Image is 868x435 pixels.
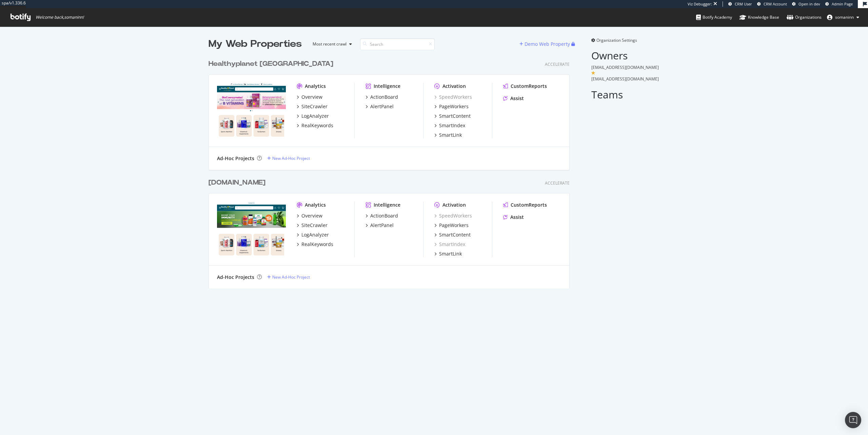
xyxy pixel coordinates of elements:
a: SmartContent [434,231,471,238]
h2: Teams [591,89,659,100]
div: PageWorkers [439,222,469,229]
a: CRM User [728,1,752,7]
div: Accelerate [545,180,570,186]
div: SiteCrawler [301,103,328,110]
div: New Ad-Hoc Project [272,274,310,280]
div: Activation [442,202,466,208]
a: SmartContent [434,113,471,119]
a: SmartIndex [434,241,465,248]
span: somaninn [835,14,854,20]
a: PageWorkers [434,103,469,110]
div: SmartLink [439,132,462,138]
span: [EMAIL_ADDRESS][DOMAIN_NAME] [591,64,659,70]
div: SmartIndex [439,122,465,129]
span: Organization Settings [596,37,637,43]
div: RealKeywords [301,122,333,129]
div: Most recent crawl [313,42,347,46]
a: LogAnalyzer [297,113,329,119]
div: CustomReports [511,83,547,90]
a: SpeedWorkers [434,212,472,219]
div: Assist [510,95,524,102]
div: Analytics [305,202,326,208]
a: CRM Account [757,1,787,7]
a: Overview [297,212,322,219]
span: CRM Account [764,1,787,6]
a: AlertPanel [366,222,394,229]
div: SmartLink [439,250,462,257]
span: Welcome back, somaninn ! [36,15,84,20]
div: AlertPanel [370,103,394,110]
a: SmartIndex [434,122,465,129]
span: Open in dev [798,1,820,6]
div: Ad-Hoc Projects [217,274,254,281]
div: Overview [301,212,322,219]
div: RealKeywords [301,241,333,248]
a: SiteCrawler [297,103,328,110]
div: Knowledge Base [739,14,779,21]
button: Most recent crawl [307,39,355,50]
button: Demo Web Property [519,39,571,50]
div: SmartContent [439,113,471,119]
div: Analytics [305,83,326,90]
div: My Web Properties [209,37,302,51]
div: Demo Web Property [525,41,570,48]
div: Botify Academy [696,14,732,21]
a: Assist [503,95,524,102]
a: Knowledge Base [739,8,779,26]
div: Organizations [787,14,822,21]
a: PageWorkers [434,222,469,229]
a: New Ad-Hoc Project [267,274,310,280]
div: LogAnalyzer [301,113,329,119]
a: SmartLink [434,132,462,138]
span: CRM User [735,1,752,6]
a: Assist [503,214,524,221]
a: RealKeywords [297,122,333,129]
div: Intelligence [374,83,400,90]
span: Admin Page [832,1,853,6]
a: Admin Page [825,1,853,7]
a: RealKeywords [297,241,333,248]
a: SpeedWorkers [434,94,472,100]
div: Intelligence [374,202,400,208]
div: Healthyplanet [GEOGRAPHIC_DATA] [209,59,333,69]
a: ActionBoard [366,212,398,219]
div: ActionBoard [370,212,398,219]
a: SiteCrawler [297,222,328,229]
div: Accelerate [545,61,570,67]
div: Open Intercom Messenger [845,412,861,428]
a: Botify Academy [696,8,732,26]
a: Healthyplanet [GEOGRAPHIC_DATA] [209,59,336,69]
h2: Owners [591,50,659,61]
div: LogAnalyzer [301,231,329,238]
div: Viz Debugger: [688,1,712,7]
div: PageWorkers [439,103,469,110]
a: Overview [297,94,322,100]
div: ActionBoard [370,94,398,100]
div: CustomReports [511,202,547,208]
button: somaninn [822,12,865,23]
div: Assist [510,214,524,221]
div: SiteCrawler [301,222,328,229]
div: Overview [301,94,322,100]
a: SmartLink [434,250,462,257]
span: [EMAIL_ADDRESS][DOMAIN_NAME] [591,76,659,82]
a: CustomReports [503,83,547,90]
a: ActionBoard [366,94,398,100]
img: healthyplanetusa.com [217,202,286,257]
a: CustomReports [503,202,547,208]
div: SmartContent [439,231,471,238]
div: [DOMAIN_NAME] [209,178,265,188]
div: Activation [442,83,466,90]
a: New Ad-Hoc Project [267,155,310,161]
div: New Ad-Hoc Project [272,155,310,161]
div: AlertPanel [370,222,394,229]
img: https://www.healthyplanetcanada.com/ [217,83,286,138]
a: Organizations [787,8,822,26]
a: [DOMAIN_NAME] [209,178,268,188]
a: LogAnalyzer [297,231,329,238]
a: Open in dev [792,1,820,7]
a: Demo Web Property [519,41,571,47]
